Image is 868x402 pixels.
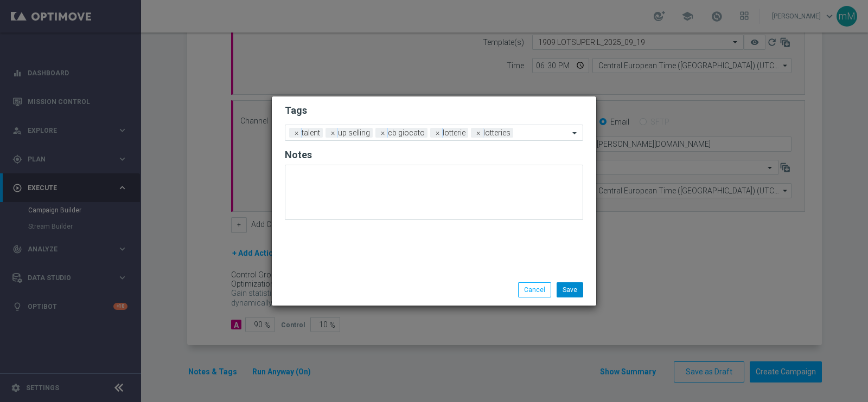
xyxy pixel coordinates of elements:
[481,128,513,138] span: lotteries
[285,148,583,161] h2: Notes
[557,282,583,297] button: Save
[335,128,373,138] span: up selling
[285,104,583,117] h2: Tags
[385,128,427,138] span: cb giocato
[285,125,583,141] ng-select: cb giocato, lotterie, lotteries, talent, up selling
[433,128,443,138] span: ×
[440,128,468,138] span: lotterie
[378,128,388,138] span: ×
[299,128,323,138] span: talent
[518,282,551,297] button: Cancel
[474,128,483,138] span: ×
[292,128,302,138] span: ×
[328,128,338,138] span: ×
